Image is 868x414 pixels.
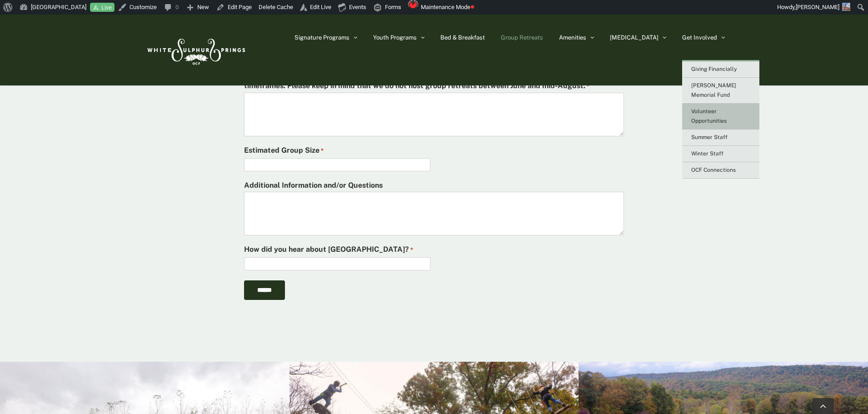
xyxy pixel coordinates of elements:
[373,35,417,40] span: Youth Programs
[691,134,728,140] span: Summer Staff
[682,104,759,130] a: Volunteer Opportunities
[691,108,727,124] span: Volunteer Opportunities
[559,15,594,60] a: Amenities
[244,144,324,157] label: Estimated Group Size
[559,35,586,40] span: Amenities
[682,78,759,104] a: [PERSON_NAME] Memorial Fund
[610,35,658,40] span: [MEDICAL_DATA]
[682,61,759,78] a: Giving Financially
[682,15,725,60] a: Get Involved
[440,15,485,60] a: Bed & Breakfast
[682,146,759,162] a: Winter Staff
[501,35,543,40] span: Group Retreats
[682,35,717,40] span: Get Involved
[796,4,839,10] span: [PERSON_NAME]
[691,66,737,72] span: Giving Financially
[682,162,759,179] a: OCF Connections
[143,29,248,71] img: White Sulphur Springs Logo
[691,82,736,98] span: [PERSON_NAME] Memorial Fund
[501,15,543,60] a: Group Retreats
[440,35,485,40] span: Bed & Breakfast
[691,167,736,173] span: OCF Connections
[373,15,424,60] a: Youth Programs
[682,130,759,146] a: Summer Staff
[294,35,349,40] span: Signature Programs
[610,15,666,60] a: [MEDICAL_DATA]
[244,243,413,256] label: How did you hear about [GEOGRAPHIC_DATA]?
[691,150,723,157] span: Winter Staff
[842,3,850,11] img: SusannePappal-66x66.jpg
[90,3,115,12] a: Live
[294,15,357,60] a: Signature Programs
[294,15,725,60] nav: Main Menu Sticky
[244,179,383,192] label: Additional Information and/or Questions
